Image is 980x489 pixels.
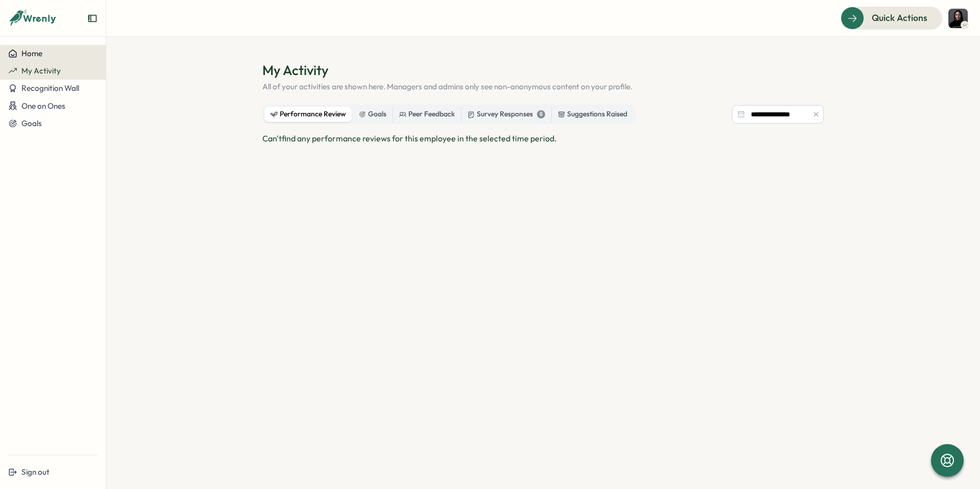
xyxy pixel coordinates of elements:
[21,467,50,477] span: Sign out
[399,109,455,120] div: Peer Feedback
[537,110,545,118] div: 8
[87,13,97,23] button: Expand sidebar
[21,66,61,76] span: My Activity
[558,109,627,120] div: Suggestions Raised
[21,83,79,93] span: Recognition Wall
[262,81,824,92] p: All of your activities are shown here. Managers and admins only see non-anonymous content on your...
[262,61,824,79] h1: My Activity
[262,133,557,143] span: Can't find any performance reviews for this employee in the selected time period.
[468,109,545,120] div: Survey Responses
[948,9,968,28] img: Lisa Scherer
[21,101,65,111] span: One on Ones
[359,109,386,120] div: Goals
[872,11,927,25] span: Quick Actions
[21,48,42,58] span: Home
[841,7,942,29] button: Quick Actions
[271,109,346,120] div: Performance Review
[21,118,42,128] span: Goals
